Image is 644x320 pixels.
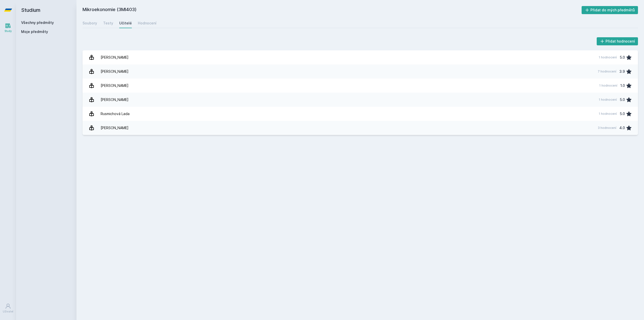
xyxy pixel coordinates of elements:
a: Testy [103,18,113,28]
button: Přidat do mých předmětů [582,6,638,14]
a: [PERSON_NAME] 1 hodnocení 5.0 [83,50,638,64]
div: Rusmichová Lada [101,109,130,119]
div: Study [5,29,12,33]
a: [PERSON_NAME] 7 hodnocení 3.9 [83,64,638,79]
div: [PERSON_NAME] [101,52,129,62]
div: [PERSON_NAME] [101,66,129,77]
a: Učitelé [119,18,132,28]
h2: Mikroekonomie (3MI403) [83,6,582,14]
div: [PERSON_NAME] [101,81,129,91]
div: 1 hodnocení [599,55,617,59]
a: Rusmichová Lada 1 hodnocení 5.0 [83,107,638,121]
a: Hodnocení [138,18,156,28]
div: 4.0 [619,123,625,133]
button: Přidat hodnocení [597,37,638,45]
div: 1 hodnocení [599,112,617,116]
div: 1 hodnocení [599,84,617,88]
a: Soubory [83,18,97,28]
div: 3 hodnocení [598,126,616,130]
span: Moje předměty [21,29,48,34]
a: Uživatel [1,301,15,316]
div: Učitelé [119,21,132,26]
div: Testy [103,21,113,26]
a: Všechny předměty [21,20,54,25]
div: 5.0 [620,95,625,105]
div: Uživatel [3,310,13,313]
div: 5.0 [620,52,625,62]
div: 1 hodnocení [599,98,617,102]
a: Study [1,20,15,35]
div: 3.9 [619,66,625,77]
div: Hodnocení [138,21,156,26]
div: Soubory [83,21,97,26]
a: [PERSON_NAME] 3 hodnocení 4.0 [83,121,638,135]
div: [PERSON_NAME] [101,123,129,133]
a: [PERSON_NAME] 1 hodnocení 1.0 [83,79,638,93]
a: [PERSON_NAME] 1 hodnocení 5.0 [83,93,638,107]
div: 5.0 [620,109,625,119]
div: [PERSON_NAME] [101,95,129,105]
div: 7 hodnocení [598,69,616,74]
div: 1.0 [620,81,625,91]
